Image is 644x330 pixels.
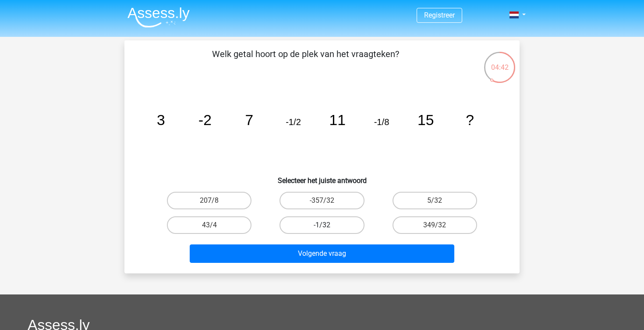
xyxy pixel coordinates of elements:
tspan: 15 [418,112,434,128]
label: -1/32 [280,216,364,234]
tspan: 3 [157,112,165,128]
tspan: ? [466,112,474,128]
label: 207/8 [167,192,251,209]
label: 349/32 [393,216,477,234]
img: Assessly [127,7,190,28]
p: Welk getal hoort op de plek van het vraagteken? [138,47,473,74]
a: Registreer [424,11,455,19]
button: Volgende vraag [190,244,455,263]
tspan: -2 [198,112,212,128]
tspan: -1/8 [374,117,389,127]
h6: Selecteer het juiste antwoord [138,169,506,185]
tspan: -1/2 [286,117,301,127]
tspan: 11 [329,112,346,128]
label: 43/4 [167,216,251,234]
label: -357/32 [280,192,364,209]
div: 04:42 [483,51,516,73]
label: 5/32 [393,192,477,209]
tspan: 7 [245,112,253,128]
